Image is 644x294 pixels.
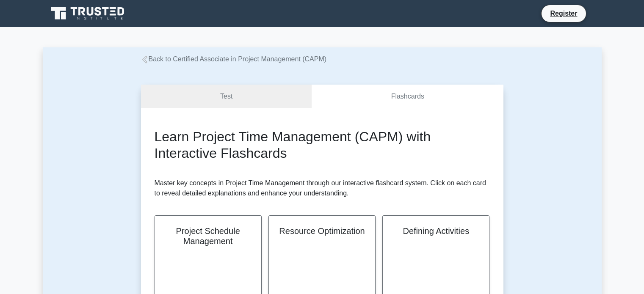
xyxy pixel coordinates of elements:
h2: Resource Optimization [279,226,365,236]
a: Test [141,85,312,109]
h2: Defining Activities [393,226,479,236]
p: Master key concepts in Project Time Management through our interactive flashcard system. Click on... [155,178,490,198]
a: Flashcards [312,85,503,109]
a: Back to Certified Associate in Project Management (CAPM) [141,55,327,63]
h2: Learn Project Time Management (CAPM) with Interactive Flashcards [155,129,490,161]
a: Register [545,8,582,19]
h2: Project Schedule Management [165,226,251,246]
